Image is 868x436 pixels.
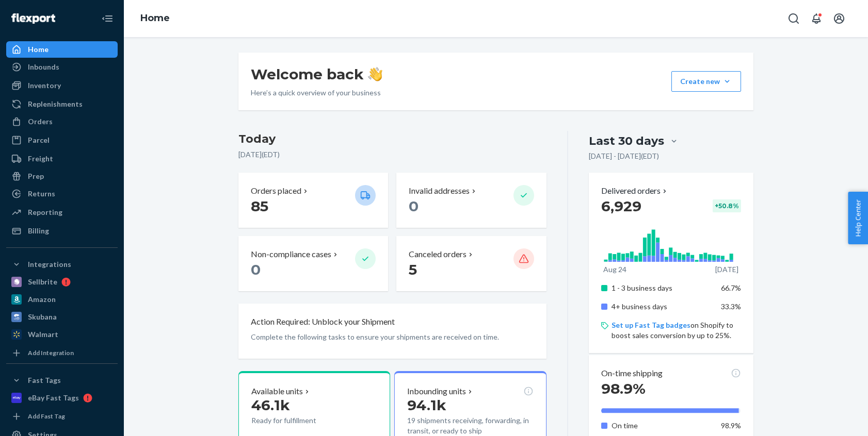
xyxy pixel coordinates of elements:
button: Open notifications [806,8,827,29]
div: Replenishments [28,99,83,109]
span: 33.3% [721,302,741,311]
p: [DATE] [715,264,738,275]
span: 5 [409,261,417,278]
button: Delivered orders [601,185,669,197]
div: Sellbrite [28,277,57,287]
a: eBay Fast Tags [6,390,118,406]
div: Prep [28,171,44,181]
a: Home [6,41,118,58]
a: Add Fast Tag [6,410,118,423]
div: Integrations [28,259,71,270]
p: 19 shipments receiving, forwarding, in transit, or ready to ship [407,415,533,436]
p: Here’s a quick overview of your business [251,88,382,98]
a: Prep [6,168,118,185]
div: Amazon [28,294,56,305]
p: Inbounding units [407,385,466,397]
p: [DATE] ( EDT ) [238,149,546,160]
a: Home [140,12,170,24]
div: Add Fast Tag [28,412,65,421]
ol: breadcrumbs [132,4,178,33]
div: Freight [28,154,53,164]
a: Returns [6,186,118,202]
span: 0 [251,261,261,278]
span: 46.1k [251,396,290,414]
div: Inbounds [28,62,59,72]
a: Add Integration [6,347,118,359]
p: On time [612,421,713,431]
button: Integrations [6,256,118,273]
p: 1 - 3 business days [612,283,713,293]
p: Orders placed [251,185,301,197]
a: Inbounds [6,59,118,75]
button: Create new [671,71,741,92]
img: hand-wave emoji [368,67,382,81]
a: Amazon [6,291,118,308]
p: Available units [251,385,303,397]
a: Sellbrite [6,274,118,290]
div: Add Integration [28,348,74,357]
button: Open Search Box [783,8,804,29]
a: Replenishments [6,96,118,112]
div: eBay Fast Tags [28,393,79,403]
span: 6,929 [601,197,641,215]
div: Reporting [28,207,62,217]
a: Inventory [6,77,118,94]
div: Returns [28,189,55,199]
a: Parcel [6,132,118,148]
span: 98.9% [721,421,741,430]
div: Fast Tags [28,375,61,385]
p: Ready for fulfillment [251,415,347,426]
button: Help Center [848,192,868,244]
p: [DATE] - [DATE] ( EDT ) [589,151,659,161]
div: + 50.8 % [713,199,741,212]
a: Set up Fast Tag badges [612,321,690,329]
button: Orders placed 85 [238,173,388,228]
a: Reporting [6,204,118,221]
a: Billing [6,223,118,239]
div: Inventory [28,80,61,91]
span: 98.9% [601,380,646,397]
a: Orders [6,113,118,130]
p: 4+ business days [612,301,713,312]
button: Invalid addresses 0 [396,173,546,228]
button: Fast Tags [6,372,118,389]
h1: Welcome back [251,65,382,83]
button: Close Navigation [97,8,118,29]
p: Action Required: Unblock your Shipment [251,316,395,328]
a: Walmart [6,326,118,343]
span: 94.1k [407,396,446,414]
span: 85 [251,197,268,215]
p: Aug 24 [603,264,626,275]
p: Complete the following tasks to ensure your shipments are received on time. [251,332,534,342]
div: Home [28,44,49,55]
div: Billing [28,226,49,236]
p: on Shopify to boost sales conversion by up to 25%. [612,320,741,341]
button: Non-compliance cases 0 [238,236,388,291]
h3: Today [238,131,546,147]
span: 66.7% [721,283,741,292]
div: Skubana [28,312,57,322]
button: Canceled orders 5 [396,236,546,291]
a: Freight [6,150,118,167]
img: Flexport logo [11,13,55,24]
div: Walmart [28,329,58,340]
p: Non-compliance cases [251,248,331,260]
a: Skubana [6,309,118,325]
iframe: Opens a widget where you can chat to one of our agents [801,405,858,431]
p: Canceled orders [409,248,467,260]
p: On-time shipping [601,367,663,379]
div: Parcel [28,135,50,145]
span: 0 [409,197,419,215]
div: Orders [28,116,53,127]
button: Open account menu [829,8,849,29]
p: Invalid addresses [409,185,470,197]
div: Last 30 days [589,133,664,149]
